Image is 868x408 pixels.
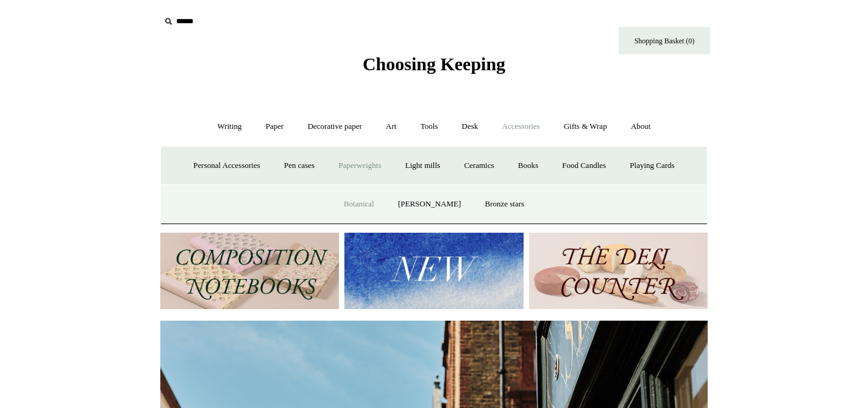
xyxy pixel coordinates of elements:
[553,111,618,143] a: Gifts & Wrap
[619,27,710,54] a: Shopping Basket (0)
[333,188,385,220] a: Botanical
[297,111,373,143] a: Decorative paper
[363,64,505,72] a: Choosing Keeping
[451,111,489,143] a: Desk
[255,111,295,143] a: Paper
[529,233,708,309] img: The Deli Counter
[453,150,505,182] a: Ceramics
[375,111,407,143] a: Art
[620,111,662,143] a: About
[363,54,505,74] span: Choosing Keeping
[327,150,392,182] a: Paperweights
[410,111,449,143] a: Tools
[387,188,472,220] a: [PERSON_NAME]
[273,150,325,182] a: Pen cases
[619,150,685,182] a: Playing Cards
[207,111,253,143] a: Writing
[182,150,271,182] a: Personal Accessories
[491,111,551,143] a: Accessories
[160,233,339,309] img: 202302 Composition ledgers.jpg__PID:69722ee6-fa44-49dd-a067-31375e5d54ec
[474,188,536,220] a: Bronze stars
[394,150,451,182] a: Light mills
[551,150,617,182] a: Food Candles
[507,150,549,182] a: Books
[344,233,523,309] img: New.jpg__PID:f73bdf93-380a-4a35-bcfe-7823039498e1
